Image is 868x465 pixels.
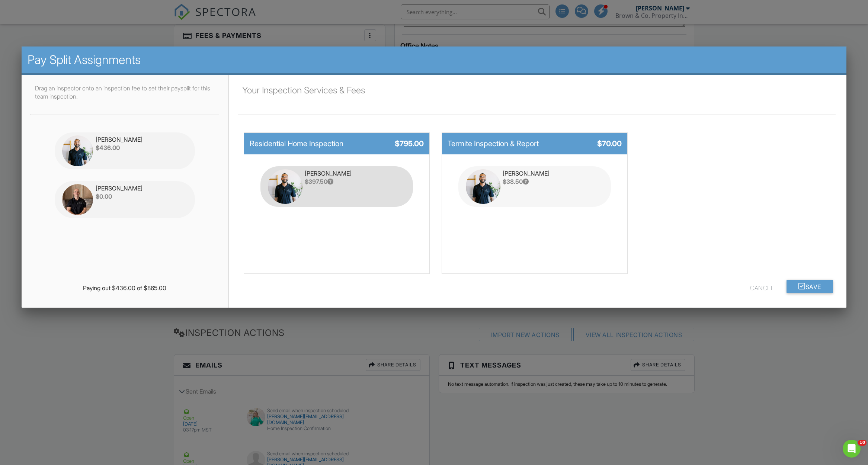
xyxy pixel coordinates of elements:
[242,85,365,96] span: Your Inspection Services & Fees
[354,138,424,149] div: $795.00
[448,138,552,149] div: Termite Inspection & Report
[305,177,406,186] div: $397.50
[96,144,188,152] div: $436.00
[305,169,406,177] div: [PERSON_NAME]
[96,192,188,201] div: $0.00
[96,135,188,144] div: [PERSON_NAME]
[787,280,833,293] button: Save
[96,184,188,192] div: [PERSON_NAME]
[503,169,603,177] div: [PERSON_NAME]
[31,84,219,108] p: Drag an inspector onto an inspection fee to set their paysplit for this team inspection.
[22,284,228,292] div: Paying out $436.00 of $865.00
[268,169,302,204] img: 6.png
[843,440,861,458] iframe: Intercom live chat
[552,138,622,149] div: $70.00
[503,177,603,186] div: $38.50
[858,440,867,446] span: 10
[466,169,500,204] img: 6.png
[62,184,93,215] img: img_6484.jpeg
[750,280,774,293] button: Cancel
[62,135,93,166] img: 6.png
[28,52,840,67] h2: Pay Split Assignments
[250,138,354,149] div: Residential Home Inspection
